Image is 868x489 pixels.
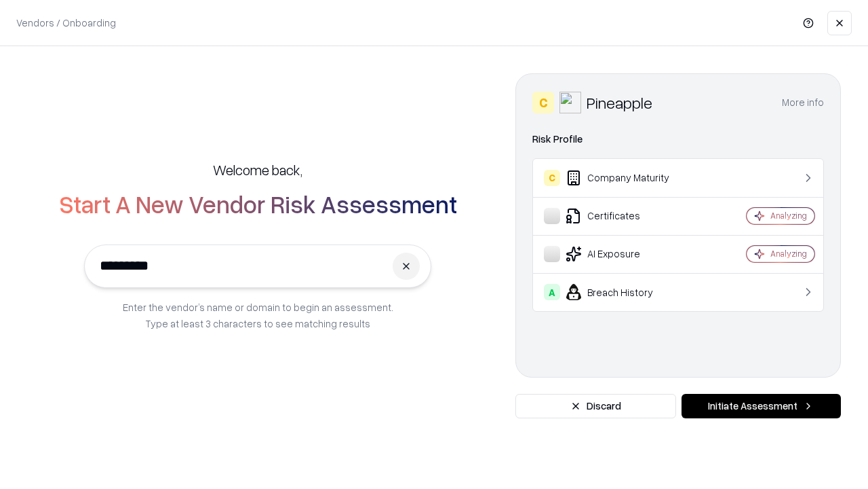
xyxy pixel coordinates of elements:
[532,92,554,113] div: C
[532,131,824,147] div: Risk Profile
[559,92,581,113] img: Pineapple
[544,284,706,300] div: Breach History
[544,246,706,262] div: AI Exposure
[16,16,116,30] p: Vendors / Onboarding
[544,208,706,224] div: Certificates
[544,170,706,186] div: Company Maturity
[59,190,457,217] h2: Start A New Vendor Risk Assessment
[123,299,393,331] p: Enter the vendor’s name or domain to begin an assessment. Type at least 3 characters to see match...
[544,170,560,186] div: C
[515,394,676,418] button: Discard
[782,90,824,115] button: More info
[770,248,807,259] div: Analyzing
[544,284,560,300] div: A
[770,210,807,221] div: Analyzing
[587,92,652,113] div: Pineapple
[682,394,841,418] button: Initiate Assessment
[213,160,302,179] h5: Welcome back,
